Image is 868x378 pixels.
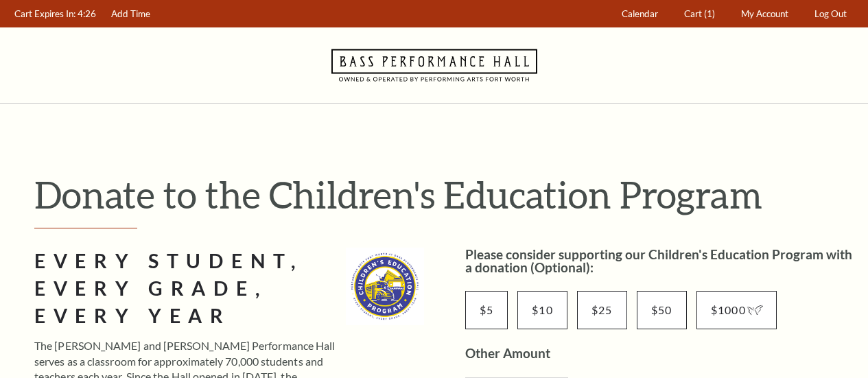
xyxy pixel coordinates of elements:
[704,8,715,19] span: (1)
[622,8,658,19] span: Calendar
[696,291,777,329] input: $1000
[465,246,852,275] label: Please consider supporting our Children's Education Program with a donation (Optional):
[735,1,795,27] a: My Account
[465,291,508,329] input: $5
[78,8,96,19] span: 4:26
[14,8,75,19] span: Cart Expires In:
[684,8,702,19] span: Cart
[517,291,567,329] input: $10
[577,291,627,329] input: $25
[34,172,854,217] h1: Donate to the Children's Education Program
[465,345,550,361] label: Other Amount
[678,1,722,27] a: Cart (1)
[808,1,854,27] a: Log Out
[637,291,687,329] input: $50
[34,248,336,330] h2: Every Student, Every Grade, Every Year
[741,8,788,19] span: My Account
[105,1,157,27] a: Add Time
[346,248,424,326] img: cep_logo_2022_standard_335x335.jpg
[615,1,665,27] a: Calendar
